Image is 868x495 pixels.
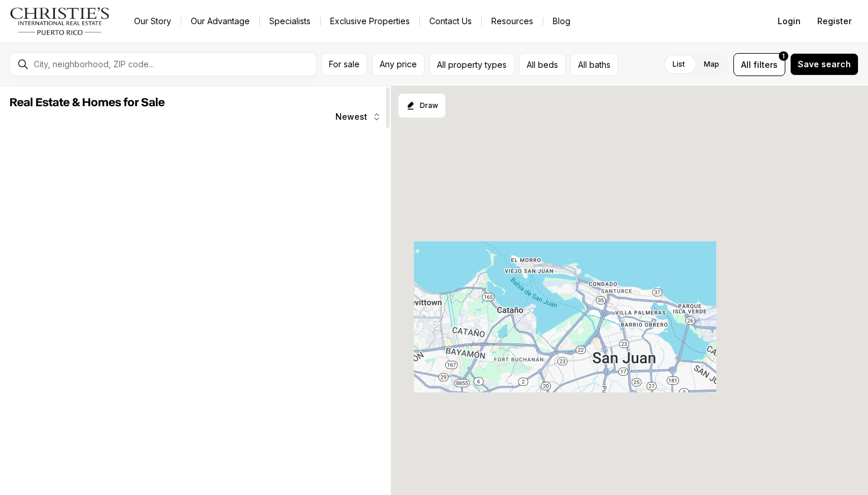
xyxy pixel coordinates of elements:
[782,51,785,61] span: 1
[798,60,851,69] span: Save search
[733,53,785,76] button: Allfilters1
[778,17,801,26] span: Login
[482,13,543,29] a: Resources
[9,7,110,35] img: logo
[790,53,859,76] button: Save search
[321,53,367,76] button: For sale
[125,13,181,29] a: Our Story
[420,13,481,29] button: Contact Us
[663,54,694,75] label: List
[329,60,360,69] span: For sale
[335,112,367,122] span: Newest
[328,105,389,129] button: Newest
[741,58,751,71] span: All
[753,58,778,71] span: filters
[260,13,320,29] a: Specialists
[817,17,851,26] span: Register
[570,53,618,76] button: All baths
[372,53,425,76] button: Any price
[694,54,729,75] label: Map
[429,53,514,76] button: All property types
[380,60,417,69] span: Any price
[519,53,566,76] button: All beds
[181,13,259,29] a: Our Advantage
[810,9,859,33] button: Register
[398,93,446,118] button: Start drawing
[771,9,808,33] button: Login
[9,97,165,109] span: Real Estate & Homes for Sale
[321,13,419,29] a: Exclusive Properties
[543,13,580,29] a: Blog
